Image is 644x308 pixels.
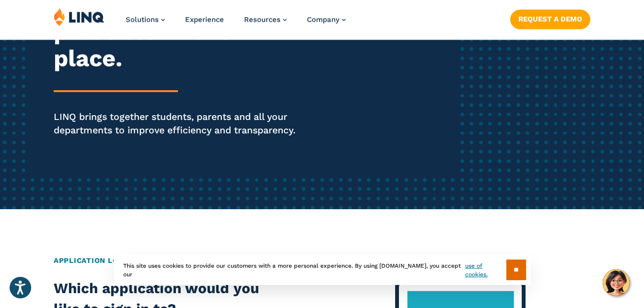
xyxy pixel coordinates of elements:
span: Solutions [126,15,159,24]
a: Company [307,15,346,24]
h2: Application Login [54,255,590,266]
a: Solutions [126,15,165,24]
a: use of cookies. [465,261,506,279]
a: Resources [244,15,287,24]
div: This site uses cookies to provide our customers with a more personal experience. By using [DOMAIN... [114,255,531,285]
img: LINQ | K‑12 Software [54,8,105,26]
span: Company [307,15,340,24]
a: Experience [185,15,224,24]
span: Resources [244,15,281,24]
button: Hello, have a question? Let’s chat. [603,269,630,296]
nav: Button Navigation [510,8,590,29]
a: Request a Demo [510,10,590,29]
p: LINQ brings together students, parents and all your departments to improve efficiency and transpa... [54,110,302,137]
nav: Primary Navigation [126,8,346,39]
